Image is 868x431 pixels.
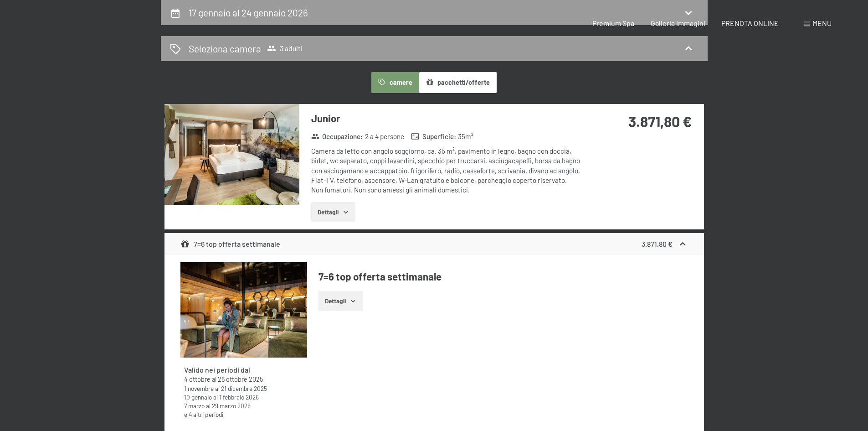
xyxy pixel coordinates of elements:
[419,72,497,93] button: pacchetti/offerte
[219,393,259,401] time: 01/02/2026
[458,132,473,141] span: 35 m²
[371,72,419,93] button: camere
[411,132,456,141] strong: Superficie :
[721,19,779,27] a: PRENOTA ONLINE
[184,375,211,383] time: 04/10/2025
[642,239,673,248] strong: 3.871,80 €
[628,113,692,130] strong: 3.871,80 €
[189,42,261,55] h2: Seleziona camera
[318,270,688,284] h4: 7=6 top offerta settimanale
[267,44,303,53] span: 3 adulti
[221,384,267,392] time: 21/12/2025
[184,401,303,410] div: al
[365,132,404,141] span: 2 a 4 persone
[651,19,705,27] a: Galleria immagini
[164,104,299,205] img: mss_renderimg.php
[189,7,308,18] h2: 17 gennaio al 24 gennaio 2026
[184,410,223,418] a: e 4 altri periodi
[180,262,307,358] img: mss_renderimg.php
[592,19,634,27] a: Premium Spa
[184,375,303,384] div: al
[311,202,355,222] button: Dettagli
[184,393,212,401] time: 10/01/2026
[311,132,363,141] strong: Occupazione :
[184,384,303,393] div: al
[812,19,832,27] span: Menu
[164,233,704,255] div: 7=6 top offerta settimanale3.871,80 €
[184,402,205,410] time: 07/03/2026
[311,146,582,195] div: Camera da letto con angolo soggiorno, ca. 35 m², pavimento in legno, bagno con doccia, bidet, wc ...
[184,393,303,401] div: al
[184,384,214,392] time: 01/11/2025
[218,375,263,383] time: 26/10/2025
[212,402,251,410] time: 29/03/2026
[184,365,250,374] strong: Valido nei periodi dal
[318,291,363,311] button: Dettagli
[311,111,582,125] h3: Junior
[180,239,280,249] div: 7=6 top offerta settimanale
